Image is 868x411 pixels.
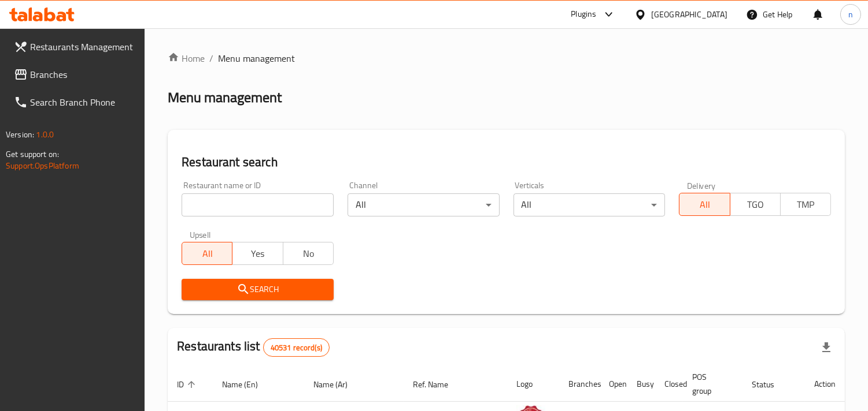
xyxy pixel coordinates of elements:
[655,367,683,402] th: Closed
[730,193,781,216] button: TGO
[190,230,211,238] label: Upsell
[191,282,324,297] span: Search
[187,245,228,262] span: All
[5,33,145,61] a: Restaurants Management
[237,245,278,262] span: Yes
[6,147,59,162] span: Get support on:
[735,196,776,213] span: TGO
[812,334,840,361] div: Export file
[785,196,826,213] span: TMP
[264,342,329,353] span: 40531 record(s)
[209,51,213,65] li: /
[168,51,845,65] nav: breadcrumb
[177,338,330,357] h2: Restaurants list
[232,242,283,265] button: Yes
[168,51,205,65] a: Home
[36,127,54,142] span: 1.0.0
[627,367,655,402] th: Busy
[5,88,145,116] a: Search Branch Phone
[679,193,730,216] button: All
[168,88,282,107] h2: Menu management
[182,154,831,171] h2: Restaurant search
[780,193,831,216] button: TMP
[413,378,463,391] span: Ref. Name
[348,193,500,216] div: All
[182,242,232,265] button: All
[600,367,627,402] th: Open
[182,193,334,216] input: Search for restaurant name or ID..
[5,61,145,88] a: Branches
[559,367,600,402] th: Branches
[222,378,273,391] span: Name (En)
[30,40,136,54] span: Restaurants Management
[283,242,334,265] button: No
[6,158,79,173] a: Support.OpsPlatform
[288,245,329,262] span: No
[314,378,363,391] span: Name (Ar)
[805,367,845,402] th: Action
[218,51,295,65] span: Menu management
[692,370,729,398] span: POS group
[651,8,727,21] div: [GEOGRAPHIC_DATA]
[684,196,725,213] span: All
[182,279,334,300] button: Search
[752,378,789,391] span: Status
[514,193,666,216] div: All
[30,95,136,109] span: Search Branch Phone
[848,8,853,21] span: n
[263,338,330,357] div: Total records count
[571,8,596,21] div: Plugins
[687,181,716,189] label: Delivery
[30,68,136,81] span: Branches
[177,378,199,391] span: ID
[507,367,559,402] th: Logo
[6,127,34,142] span: Version:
